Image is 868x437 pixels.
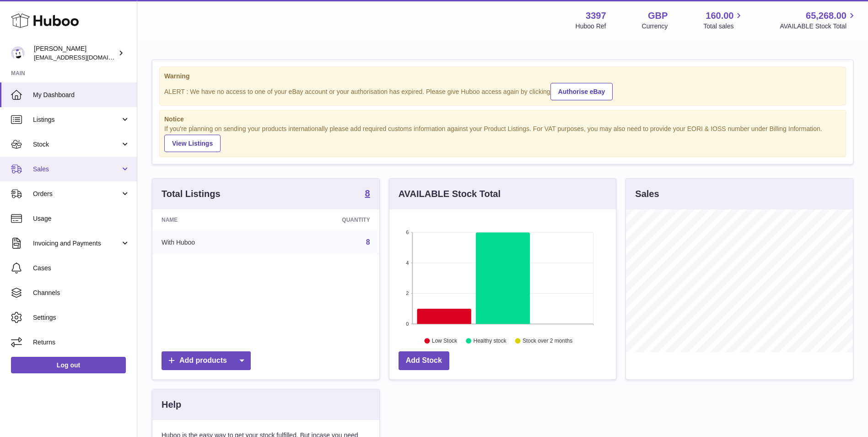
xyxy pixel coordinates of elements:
[648,10,668,22] strong: GBP
[11,357,126,373] a: Log out
[706,10,733,22] span: 160.00
[164,125,841,152] div: If you're planning on sending your products internationally please add required customs informati...
[34,44,116,62] div: [PERSON_NAME]
[162,399,181,411] h3: Help
[365,189,370,198] strong: 8
[806,10,846,22] span: 65,268.00
[406,260,409,266] text: 4
[33,264,130,273] span: Cases
[33,190,120,198] span: Orders
[33,91,130,99] span: My Dashboard
[523,338,572,344] text: Stock over 2 months
[33,165,120,174] span: Sales
[162,188,221,200] h3: Total Listings
[586,10,606,22] strong: 3397
[33,289,130,297] span: Channels
[576,22,606,31] div: Huboo Ref
[34,54,135,61] span: [EMAIL_ADDRESS][DOMAIN_NAME]
[432,338,458,344] text: Low Stock
[406,321,409,327] text: 0
[399,351,449,370] a: Add Stock
[164,135,221,152] a: View Listings
[272,209,379,230] th: Quantity
[366,238,370,246] a: 8
[152,209,272,230] th: Name
[399,188,501,200] h3: AVAILABLE Stock Total
[33,239,120,248] span: Invoicing and Payments
[406,291,409,296] text: 2
[703,22,744,31] span: Total sales
[33,140,120,149] span: Stock
[406,229,409,235] text: 6
[550,83,613,100] a: Authorise eBay
[33,115,120,124] span: Listings
[780,10,857,31] a: 65,268.00 AVAILABLE Stock Total
[164,72,841,81] strong: Warning
[164,115,841,124] strong: Notice
[33,214,130,223] span: Usage
[473,338,507,344] text: Healthy stock
[11,46,25,60] img: sales@canchema.com
[164,82,841,100] div: ALERT : We have no access to one of your eBay account or your authorisation has expired. Please g...
[780,22,857,31] span: AVAILABLE Stock Total
[703,10,744,31] a: 160.00 Total sales
[365,189,370,200] a: 8
[635,188,659,200] h3: Sales
[152,230,272,254] td: With Huboo
[33,313,130,322] span: Settings
[33,338,130,347] span: Returns
[162,351,251,370] a: Add products
[642,22,668,31] div: Currency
